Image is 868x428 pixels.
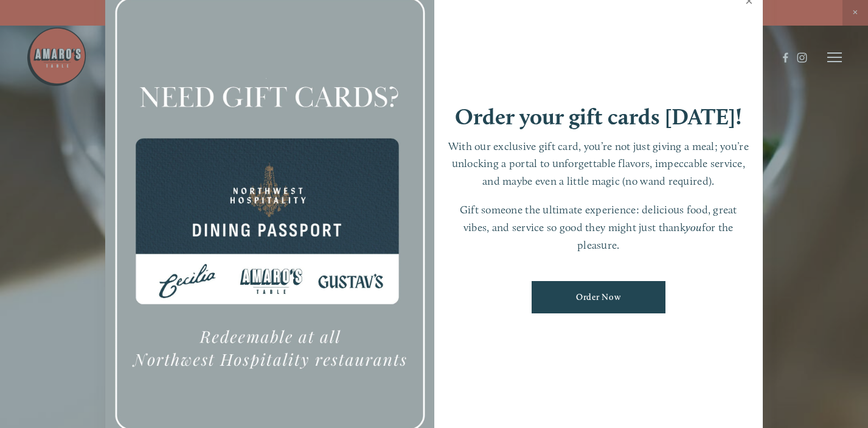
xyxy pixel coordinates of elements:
[446,201,751,254] p: Gift someone the ultimate experience: delicious food, great vibes, and service so good they might...
[446,138,751,190] p: With our exclusive gift card, you’re not just giving a meal; you’re unlocking a portal to unforge...
[532,281,665,313] a: Order Now
[455,105,742,128] h1: Order your gift cards [DATE]!
[686,221,702,234] em: you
